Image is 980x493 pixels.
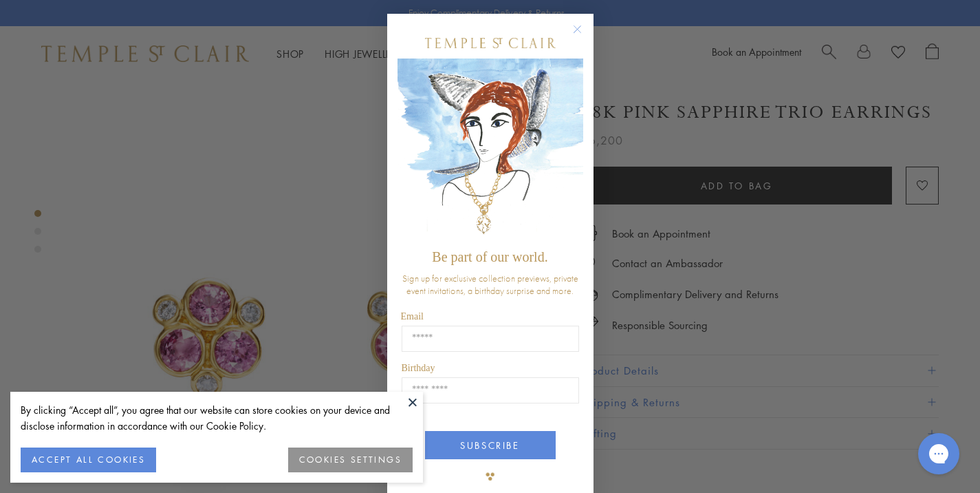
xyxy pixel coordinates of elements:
[402,272,578,297] span: Sign up for exclusive collection previews, private event invitations, a birthday surprise and more.
[477,463,504,490] img: TSC
[398,59,583,242] img: c4a9eb12-d91a-4d4a-8ee0-386386f4f338.jpeg
[425,431,556,459] button: SUBSCRIBE
[425,38,556,48] img: Temple St. Clair
[432,249,547,264] span: Be part of our world.
[21,448,156,472] button: ACCEPT ALL COOKIES
[402,326,579,352] input: Email
[21,402,413,434] div: By clicking “Accept all”, you agree that our website can store cookies on your device and disclos...
[402,363,435,373] span: Birthday
[911,428,966,479] iframe: Gorgias live chat messenger
[401,311,424,322] span: Email
[288,448,413,472] button: COOKIES SETTINGS
[576,28,593,45] button: Close dialog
